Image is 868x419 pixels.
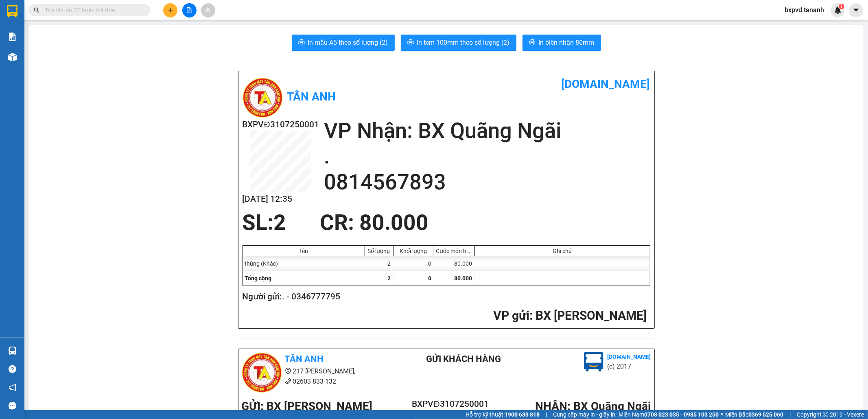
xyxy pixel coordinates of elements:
[243,77,283,118] img: logo.jpg
[396,248,432,254] div: Khối lượng
[789,410,791,419] span: |
[287,90,336,103] b: Tân Anh
[245,248,363,254] div: Tên
[168,7,173,13] span: plus
[285,378,291,384] span: phone
[388,275,391,282] span: 2
[243,118,319,131] h2: BXPVĐ3107250001
[7,5,17,17] img: logo-vxr
[45,6,141,15] input: Tìm tên, số ĐT hoặc mã đơn
[34,7,39,13] span: search
[9,402,16,410] span: message
[292,35,395,51] button: printerIn mẫu A5 theo số lượng (2)
[243,308,647,324] h2: : BX [PERSON_NAME]
[429,275,432,282] span: 0
[308,37,388,48] span: In mẫu A5 theo số lượng (2)
[553,410,617,419] span: Cung cấp máy in - giấy in:
[725,410,783,419] span: Miền Bắc
[205,7,211,13] span: aim
[365,256,394,271] div: 2
[535,399,651,413] b: NHẬN : BX Quãng Ngãi
[849,3,863,17] button: caret-down
[163,3,177,17] button: plus
[466,410,540,419] span: Hỗ trợ kỹ thuật:
[823,412,829,417] span: copyright
[394,256,434,271] div: 0
[242,366,393,376] li: 217 [PERSON_NAME],
[412,397,481,411] h2: BXPVĐ3107250001
[778,5,831,15] span: bxpvd.tananh
[608,361,651,371] li: (c) 2017
[243,210,274,235] span: SL:
[748,411,783,418] strong: 0369 525 060
[644,411,719,418] strong: 0708 023 035 - 0935 103 250
[320,210,429,235] span: CR : 80.000
[324,144,650,169] h2: .
[245,275,272,282] span: Tổng cộng
[853,7,860,14] span: caret-down
[839,4,844,9] sup: 1
[608,354,651,360] b: [DOMAIN_NAME]
[546,410,547,419] span: |
[186,7,192,13] span: file-add
[285,354,324,364] b: Tân Anh
[242,376,393,386] li: 02603 833 132
[417,37,510,48] span: In tem 100mm theo số lượng (2)
[201,3,215,17] button: aim
[529,39,536,47] span: printer
[401,35,516,51] button: printerIn tem 100mm theo số lượng (2)
[434,256,475,271] div: 80.000
[243,256,365,271] div: thùng (Khác)
[834,7,842,14] img: icon-new-feature
[407,39,414,47] span: printer
[494,308,530,323] span: VP gửi
[426,354,501,364] b: Gửi khách hàng
[840,4,843,9] span: 1
[584,352,603,372] img: logo.jpg
[721,413,723,416] span: ⚪️
[242,352,282,393] img: logo.jpg
[8,53,17,61] img: warehouse-icon
[9,365,16,373] span: question-circle
[436,248,472,254] div: Cước món hàng
[367,248,391,254] div: Số lượng
[274,210,286,235] span: 2
[8,347,17,355] img: warehouse-icon
[8,33,17,41] img: solution-icon
[539,37,595,48] span: In biên nhận 80mm
[562,77,650,91] b: [DOMAIN_NAME]
[9,384,16,391] span: notification
[242,399,373,413] b: GỬI : BX [PERSON_NAME]
[324,169,650,195] h2: 0814567893
[243,290,647,303] h2: Người gửi: . - 0346777795
[505,411,540,418] strong: 1900 633 818
[182,3,197,17] button: file-add
[455,275,472,282] span: 80.000
[523,35,601,51] button: printerIn biên nhận 80mm
[243,192,319,206] h2: [DATE] 12:35
[298,39,305,47] span: printer
[477,248,648,254] div: Ghi chú
[285,368,291,374] span: environment
[324,118,650,144] h2: VP Nhận: BX Quãng Ngãi
[619,410,719,419] span: Miền Nam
